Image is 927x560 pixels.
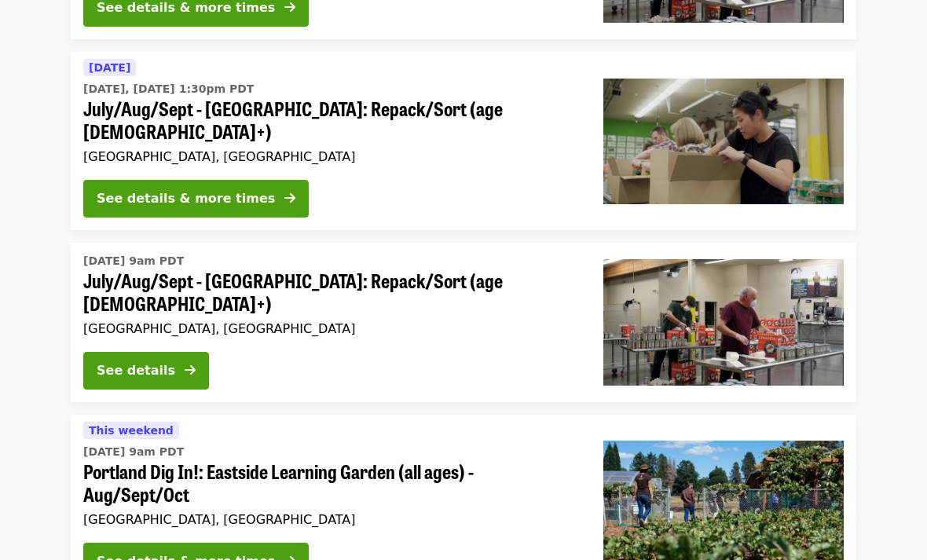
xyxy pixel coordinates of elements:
span: This weekend [89,424,174,437]
button: See details & more times [83,180,309,218]
img: July/Aug/Sept - Portland: Repack/Sort (age 16+) organized by Oregon Food Bank [603,259,844,385]
a: See details for "July/Aug/Sept - Portland: Repack/Sort (age 16+)" [71,243,856,402]
span: July/Aug/Sept - [GEOGRAPHIC_DATA]: Repack/Sort (age [DEMOGRAPHIC_DATA]+) [83,269,578,315]
time: [DATE] 9am PDT [83,444,184,460]
a: See details for "July/Aug/Sept - Portland: Repack/Sort (age 8+)" [71,52,856,230]
span: [DATE] [89,61,130,74]
div: See details & more times [97,189,275,208]
time: [DATE], [DATE] 1:30pm PDT [83,81,254,97]
img: July/Aug/Sept - Portland: Repack/Sort (age 8+) organized by Oregon Food Bank [603,79,844,204]
div: See details [97,361,175,380]
time: [DATE] 9am PDT [83,253,184,269]
div: [GEOGRAPHIC_DATA], [GEOGRAPHIC_DATA] [83,149,578,164]
button: See details [83,352,209,390]
span: Portland Dig In!: Eastside Learning Garden (all ages) - Aug/Sept/Oct [83,460,578,506]
span: July/Aug/Sept - [GEOGRAPHIC_DATA]: Repack/Sort (age [DEMOGRAPHIC_DATA]+) [83,97,578,143]
i: arrow-right icon [284,191,295,206]
i: arrow-right icon [185,363,196,378]
div: [GEOGRAPHIC_DATA], [GEOGRAPHIC_DATA] [83,512,578,527]
div: [GEOGRAPHIC_DATA], [GEOGRAPHIC_DATA] [83,321,578,336]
